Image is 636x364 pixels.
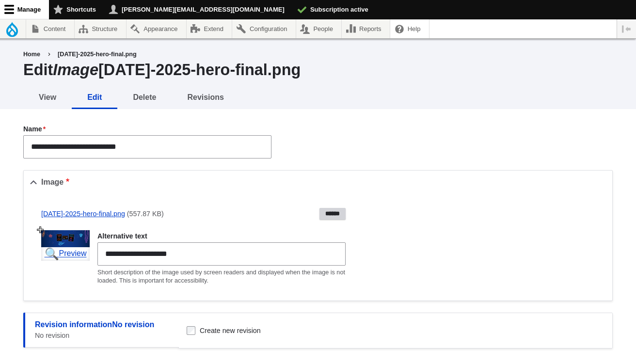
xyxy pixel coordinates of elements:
a: Extend [187,19,232,38]
strong: Revision informationNo revision [35,320,154,329]
label: Alternative text [97,232,147,240]
div: Short description of the image used by screen readers and displayed when the image is not loaded.... [97,269,346,285]
h1: Edit [DATE]-2025-hero-final.png [23,60,301,80]
a: [DATE]-2025-hero-final.png [58,51,137,58]
a: Content [26,19,74,38]
a: Revisions [172,86,239,109]
a: Appearance [127,19,186,38]
a: [DATE]-2025-hero-final.png [41,210,125,218]
label: Create new revision [200,327,261,334]
label: Name [23,125,47,133]
a: Reports [342,19,390,38]
span: No revision [35,331,173,341]
a: Structure [75,19,126,38]
summary: Image [24,171,612,194]
a: Home [23,51,40,58]
a: View [23,86,72,109]
a: Preview [41,247,90,261]
span: (557.87 KB) [127,210,164,218]
a: People [296,19,342,38]
a: Configuration [232,19,295,38]
em: Image [53,61,98,79]
a: Revision informationNo revisionNo revision [23,313,179,347]
a: Delete [117,86,172,109]
button: Vertical orientation [617,19,636,38]
a: Help [390,19,429,38]
a: Edit [72,86,117,109]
